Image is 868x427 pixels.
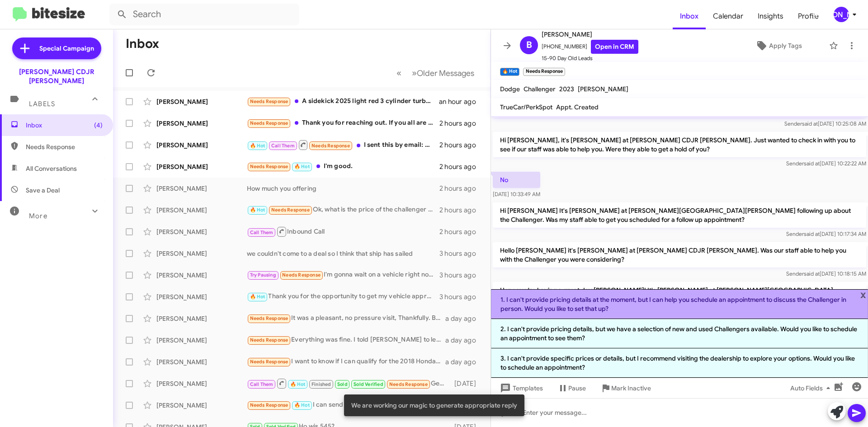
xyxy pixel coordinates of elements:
span: Pause [568,380,586,396]
span: [PERSON_NAME] [542,29,638,40]
div: Getting the repair bill in the next day or so and will send, hoping you can help me out with the ... [247,378,450,389]
span: said at [804,270,820,277]
div: [PERSON_NAME] [156,292,247,301]
span: Needs Response [282,272,321,278]
button: [PERSON_NAME] [826,7,858,22]
span: (4) [94,121,103,130]
span: B [526,38,532,52]
span: Challenger [524,85,556,93]
span: 15-90 Day Old Leads [542,54,638,63]
span: Needs Response [250,99,288,104]
span: Try Pausing [250,272,276,278]
span: Mark Inactive [611,380,651,396]
div: [PERSON_NAME] [156,249,247,258]
div: [PERSON_NAME] [156,379,247,388]
button: Apply Tags [732,38,825,54]
span: 🔥 Hot [294,164,310,169]
span: Sold Verified [354,381,383,387]
span: Sold [337,381,348,387]
button: Auto Fields [783,380,841,396]
span: Sender [DATE] 10:25:08 AM [784,120,866,127]
a: Insights [750,3,791,29]
div: 3 hours ago [439,271,483,280]
a: Special Campaign [12,38,101,59]
div: [PERSON_NAME] [156,162,247,171]
div: [PERSON_NAME] [156,401,247,410]
div: [DATE] [450,379,483,388]
span: Older Messages [417,68,474,78]
div: I sent this by email: Greetings [PERSON_NAME], I received the license plates at my hotel [DATE], ... [247,139,439,150]
div: [PERSON_NAME] [156,336,247,345]
span: Needs Response [250,402,288,408]
div: 2 hours ago [439,184,483,193]
p: Hi [PERSON_NAME] It's [PERSON_NAME] at [PERSON_NAME][GEOGRAPHIC_DATA][PERSON_NAME] following up a... [493,202,866,228]
a: Profile [791,3,826,29]
div: Inbound Call [247,226,439,237]
span: said at [804,230,820,237]
li: 1. I can't provide pricing details at the moment, but I can help you schedule an appointment to d... [491,289,868,319]
a: Calendar [706,3,750,29]
div: [PERSON_NAME] [156,314,247,323]
div: 3 hours ago [439,292,483,301]
div: [PERSON_NAME] [156,184,247,193]
span: [PHONE_NUMBER] [542,40,638,54]
div: [PERSON_NAME] [834,7,849,22]
span: 🔥 Hot [294,402,310,408]
a: Inbox [673,3,706,29]
span: 🔥 Hot [250,294,265,300]
span: Needs Response [389,381,428,387]
span: x [860,289,866,300]
div: Everything was fine. I told [PERSON_NAME] to let me know if another option comes in. I wasnt inte... [247,335,445,345]
div: Thank you for reaching out. If you all are not willing to come down on the price, then I'll pass. [247,118,439,128]
div: [PERSON_NAME] [156,119,247,128]
div: [PERSON_NAME] [156,271,247,280]
div: A sidekick 2025 light red 3 cylinder turbo run some numbers with air Ford Edge [247,96,439,107]
div: I can send a few pictures or something [247,400,450,410]
div: 2 hours ago [439,206,483,215]
span: Sender [DATE] 10:17:34 AM [786,230,866,237]
span: Needs Response [250,337,288,343]
div: [PERSON_NAME] [156,141,247,150]
span: Apply Tags [769,38,802,54]
div: an hour ago [439,97,483,106]
div: I'm good. [247,161,439,172]
span: [DATE] 10:33:49 AM [493,191,540,197]
span: Appt. Created [556,103,599,111]
p: Hope you're having a great day [PERSON_NAME]! It's [PERSON_NAME] at [PERSON_NAME][GEOGRAPHIC_DATA... [493,282,866,316]
span: Sender [DATE] 10:22:22 AM [786,160,866,167]
li: 3. I can't provide specific prices or details, but I recommend visiting the dealership to explore... [491,348,868,378]
span: Needs Response [250,315,288,321]
button: Pause [550,380,593,396]
nav: Page navigation example [392,64,480,82]
div: a day ago [445,314,483,323]
input: Search [109,4,299,25]
span: Auto Fields [790,380,834,396]
span: Needs Response [311,143,350,149]
li: 2. I can't provide pricing details, but we have a selection of new and used Challengers available... [491,319,868,348]
small: 🔥 Hot [500,68,519,76]
span: TrueCar/PerkSpot [500,103,552,111]
h1: Inbox [126,37,159,51]
div: I'm gonna wait on a vehicle right now until they can up my amount I need more for what I want [247,270,439,280]
span: 🔥 Hot [290,381,306,387]
span: « [396,67,401,79]
div: a day ago [445,357,483,366]
span: 2023 [559,85,574,93]
div: 2 hours ago [439,119,483,128]
div: 2 hours ago [439,162,483,171]
div: Ok, what is the price of the challenger and is it new or used [247,205,439,215]
span: Dodge [500,85,520,93]
span: Templates [498,380,543,396]
span: Needs Response [250,120,288,126]
div: [PERSON_NAME] [156,227,247,236]
small: Needs Response [523,68,565,76]
p: No [493,172,540,188]
div: [PERSON_NAME] [156,97,247,106]
span: [PERSON_NAME] [578,85,628,93]
span: Sender [DATE] 10:18:15 AM [786,270,866,277]
div: we couldn't come to a deal so I think that ship has sailed [247,249,439,258]
span: More [29,212,47,220]
button: Templates [491,380,550,396]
